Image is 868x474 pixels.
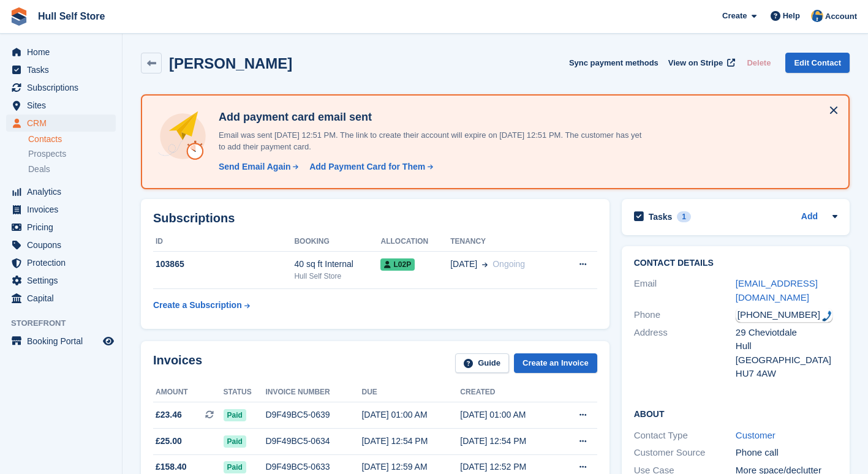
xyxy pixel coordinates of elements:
[265,461,361,473] div: D9F49BC5-0633
[361,461,460,473] div: [DATE] 12:59 AM
[28,134,116,145] a: Contacts
[6,43,116,61] a: menu
[28,148,116,160] a: Prospects
[6,290,116,307] a: menu
[6,79,116,96] a: menu
[736,278,818,303] a: [EMAIL_ADDRESS][DOMAIN_NAME]
[294,258,380,271] div: 40 sq ft Internal
[27,79,100,96] span: Subscriptions
[634,429,736,443] div: Contact Type
[677,211,691,222] div: 1
[785,53,850,73] a: Edit Contact
[6,115,116,132] a: menu
[825,10,857,23] span: Account
[736,430,776,440] a: Customer
[214,110,643,124] h4: Add payment card email sent
[11,317,122,329] span: Storefront
[309,160,425,173] div: Add Payment Card for Them
[6,183,116,200] a: menu
[304,160,434,173] a: Add Payment Card for Them
[27,201,100,218] span: Invoices
[27,219,100,236] span: Pricing
[33,6,110,26] a: Hull Self Store
[736,353,837,367] div: [GEOGRAPHIC_DATA]
[157,110,209,162] img: add-payment-card-4dbda4983b697a7845d177d07a5d71e8a16f1ec00487972de202a45f1e8132f5.svg
[736,339,837,353] div: Hull
[153,299,242,312] div: Create a Subscription
[6,333,116,350] a: menu
[6,97,116,114] a: menu
[361,408,460,421] div: [DATE] 01:00 AM
[27,254,100,271] span: Protection
[736,367,837,381] div: HU7 4AW
[169,55,292,72] h2: [PERSON_NAME]
[460,383,559,402] th: Created
[736,326,837,340] div: 29 Cheviotdale
[27,43,100,61] span: Home
[153,294,250,317] a: Create a Subscription
[265,383,361,402] th: Invoice number
[101,334,116,348] a: Preview store
[783,10,800,22] span: Help
[663,53,738,73] a: View on Stripe
[361,435,460,448] div: [DATE] 12:54 PM
[27,115,100,132] span: CRM
[361,383,460,402] th: Due
[27,290,100,307] span: Capital
[634,326,736,381] div: Address
[822,310,832,322] img: hfpfyWBK5wQHBAGPgDf9c6qAYOxxMAAAAASUVORK5CYII=
[514,353,597,374] a: Create an Invoice
[736,308,832,322] div: Call: +447774018949
[265,435,361,448] div: D9F49BC5-0634
[224,461,246,473] span: Paid
[634,277,736,304] div: Email
[28,163,116,176] a: Deals
[156,408,182,421] span: £23.46
[722,10,747,22] span: Create
[294,232,380,252] th: Booking
[27,272,100,289] span: Settings
[742,53,776,73] button: Delete
[27,61,100,78] span: Tasks
[6,272,116,289] a: menu
[219,160,291,173] div: Send Email Again
[450,232,559,252] th: Tenancy
[649,211,673,222] h2: Tasks
[6,254,116,271] a: menu
[156,461,187,473] span: £158.40
[224,435,246,448] span: Paid
[801,210,818,224] a: Add
[460,435,559,448] div: [DATE] 12:54 PM
[224,409,246,421] span: Paid
[153,383,224,402] th: Amount
[668,57,723,69] span: View on Stripe
[634,308,736,322] div: Phone
[380,258,415,271] span: L02P
[6,201,116,218] a: menu
[6,61,116,78] a: menu
[28,164,50,175] span: Deals
[6,236,116,254] a: menu
[265,408,361,421] div: D9F49BC5-0639
[450,258,477,271] span: [DATE]
[460,461,559,473] div: [DATE] 12:52 PM
[811,10,823,22] img: Hull Self Store
[634,407,837,419] h2: About
[214,129,643,153] p: Email was sent [DATE] 12:51 PM. The link to create their account will expire on [DATE] 12:51 PM. ...
[634,258,837,268] h2: Contact Details
[294,271,380,282] div: Hull Self Store
[153,258,294,271] div: 103865
[156,435,182,448] span: £25.00
[153,232,294,252] th: ID
[27,333,100,350] span: Booking Portal
[455,353,509,374] a: Guide
[569,53,659,73] button: Sync payment methods
[10,7,28,26] img: stora-icon-8386f47178a22dfd0bd8f6a31ec36ba5ce8667c1dd55bd0f319d3a0aa187defe.svg
[492,259,525,269] span: Ongoing
[224,383,266,402] th: Status
[380,232,450,252] th: Allocation
[153,353,202,374] h2: Invoices
[28,148,66,160] span: Prospects
[27,183,100,200] span: Analytics
[27,97,100,114] span: Sites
